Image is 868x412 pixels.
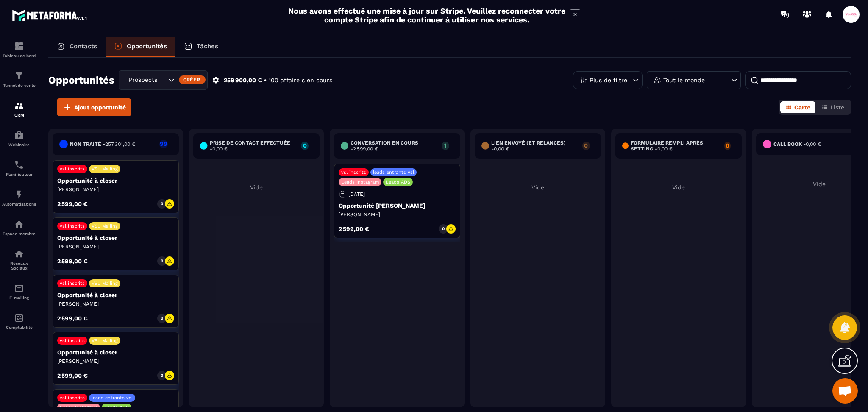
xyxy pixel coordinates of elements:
[631,140,720,152] h6: Formulaire rempli après setting -
[353,146,378,152] span: 2 599,00 €
[14,100,24,111] img: formation
[2,202,36,206] p: Automatisations
[341,170,366,175] p: vsl inscrits
[92,223,118,229] p: VSL Mailing
[179,75,206,84] div: Créer
[48,37,106,57] a: Contacts
[57,373,88,379] p: 2 599,00 €
[348,191,365,197] p: [DATE]
[724,142,731,148] p: 0
[475,184,601,191] p: Vide
[193,184,320,191] p: Vide
[48,72,114,89] h2: Opportunités
[2,295,36,300] p: E-mailing
[60,281,85,286] p: vsl inscrits
[773,141,821,147] h6: Call book -
[57,98,131,116] button: Ajout opportunité
[339,211,456,218] p: [PERSON_NAME]
[657,146,673,152] span: 0,00 €
[57,186,174,193] p: [PERSON_NAME]
[14,283,24,293] img: email
[57,349,174,356] p: Opportunité à closer
[2,183,36,213] a: automationsautomationsAutomatisations
[224,76,262,84] p: 259 900,00 €
[2,153,36,183] a: schedulerschedulerPlanificateur
[104,405,129,410] p: Leads ADS
[339,226,369,232] p: 2 599,00 €
[158,75,166,85] input: Search for option
[2,142,36,147] p: Webinaire
[2,53,36,58] p: Tableau de bord
[70,141,135,147] h6: Non traité -
[590,77,627,83] p: Plus de filtre
[119,70,208,90] div: Search for option
[794,104,810,111] span: Carte
[60,405,97,410] p: Leads Instagram
[14,219,24,229] img: automations
[57,258,88,264] p: 2 599,00 €
[386,179,410,185] p: Leads ADS
[60,395,85,401] p: vsl inscrits
[126,75,158,85] span: Prospects Libres
[491,140,578,152] h6: Lien envoyé (et relances) -
[161,315,163,321] p: 0
[2,213,36,242] a: automationsautomationsEspace membre
[2,113,36,117] p: CRM
[14,189,24,200] img: automations
[288,6,566,24] h2: Nous avons effectué une mise à jour sur Stripe. Veuillez reconnecter votre compte Stripe afin de ...
[12,8,88,23] img: logo
[14,313,24,323] img: accountant
[74,103,126,111] span: Ajout opportunité
[2,83,36,88] p: Tunnel de vente
[373,170,414,175] p: leads entrants vsl
[57,358,174,365] p: [PERSON_NAME]
[780,101,815,113] button: Carte
[92,395,133,401] p: leads entrants vsl
[14,41,24,51] img: formation
[14,160,24,170] img: scheduler
[14,71,24,81] img: formation
[301,142,309,148] p: 0
[2,94,36,124] a: formationformationCRM
[582,142,590,148] p: 0
[2,277,36,306] a: emailemailE-mailing
[351,140,437,152] h6: Conversation en cours -
[2,231,36,236] p: Espace membre
[442,142,449,148] p: 1
[2,261,36,270] p: Réseaux Sociaux
[57,315,88,321] p: 2 599,00 €
[70,42,97,50] p: Contacts
[92,166,118,172] p: VSL Mailing
[2,242,36,277] a: social-networksocial-networkRéseaux Sociaux
[494,146,509,152] span: 0,00 €
[832,378,858,404] a: Ouvrir le chat
[341,179,379,185] p: Leads Instagram
[159,141,168,147] p: 99
[161,373,163,379] p: 0
[210,140,297,152] h6: Prise de contact effectuée -
[2,35,36,64] a: formationformationTableau de bord
[161,201,163,207] p: 0
[663,77,705,83] p: Tout le monde
[106,37,175,57] a: Opportunités
[60,223,85,229] p: vsl inscrits
[57,301,174,307] p: [PERSON_NAME]
[60,166,85,172] p: vsl inscrits
[212,146,228,152] span: 0,00 €
[14,130,24,140] img: automations
[269,76,332,84] p: 100 affaire s en cours
[197,42,218,50] p: Tâches
[2,64,36,94] a: formationformationTunnel de vente
[105,141,135,147] span: 257 301,00 €
[816,101,849,113] button: Liste
[2,124,36,153] a: automationsautomationsWebinaire
[2,172,36,177] p: Planificateur
[175,37,227,57] a: Tâches
[57,177,174,184] p: Opportunité à closer
[92,281,118,286] p: VSL Mailing
[615,184,742,191] p: Vide
[161,258,163,264] p: 0
[264,76,267,84] p: •
[57,234,174,241] p: Opportunité à closer
[442,226,445,232] p: 0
